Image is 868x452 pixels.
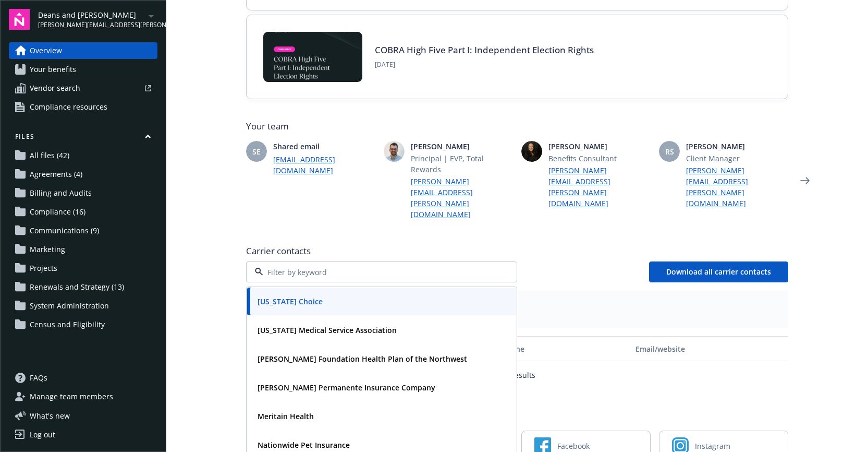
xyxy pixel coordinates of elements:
span: Renewals and Strategy (13) [30,279,124,295]
a: FAQs [9,370,157,386]
a: arrowDropDown [145,9,157,22]
strong: [US_STATE] Medical Service Association [258,325,397,335]
span: Overview [30,42,62,59]
span: [PERSON_NAME] [548,141,651,152]
button: Download all carrier contacts [649,261,788,282]
div: Log out [30,426,55,443]
a: [PERSON_NAME][EMAIL_ADDRESS][PERSON_NAME][DOMAIN_NAME] [548,165,651,209]
p: No results [499,370,535,380]
span: Benefits Consultant [548,153,651,164]
span: Your team [246,120,788,133]
span: Your benefits [30,61,76,78]
span: System Administration [30,298,109,314]
span: Shared email [273,141,375,152]
span: Projects [30,260,57,277]
button: Files [9,132,157,145]
a: Compliance (16) [9,204,157,220]
a: Marketing [9,241,157,258]
span: All files (42) [30,147,69,164]
span: - [254,308,780,319]
strong: [PERSON_NAME] Foundation Health Plan of the Northwest [258,354,467,364]
span: RS [665,146,674,157]
strong: [PERSON_NAME] Permanente Insurance Company [258,383,435,392]
span: FAQs [30,370,47,386]
a: Overview [9,42,157,59]
span: SE [252,146,261,157]
a: Your benefits [9,61,157,78]
span: Instagram [695,441,730,451]
img: photo [384,141,405,162]
span: [PERSON_NAME] [411,141,513,152]
span: Client Manager [686,153,788,164]
a: All files (42) [9,147,157,164]
span: Carrier contacts [246,245,788,257]
a: Renewals and Strategy (13) [9,279,157,295]
a: Projects [9,260,157,277]
span: Deans and [PERSON_NAME] [38,9,145,20]
button: What's new [9,410,87,421]
input: Filter by keyword [263,267,496,278]
strong: [US_STATE] Choice [258,296,323,306]
a: System Administration [9,298,157,314]
span: What ' s new [30,410,70,421]
div: Phone [502,343,627,354]
a: [PERSON_NAME][EMAIL_ADDRESS][PERSON_NAME][DOMAIN_NAME] [411,176,513,220]
a: Agreements (4) [9,166,157,183]
span: [PERSON_NAME] [686,141,788,152]
span: Plan types [254,299,780,308]
a: Compliance resources [9,99,157,115]
a: [EMAIL_ADDRESS][DOMAIN_NAME] [273,154,375,176]
strong: Meritain Health [258,411,314,421]
a: Manage team members [9,388,157,405]
span: Manage team members [30,388,113,405]
span: Billing and Audits [30,185,92,201]
span: [PERSON_NAME][EMAIL_ADDRESS][PERSON_NAME][DOMAIN_NAME] [38,20,145,30]
a: Vendor search [9,80,157,97]
img: BLOG-Card Image - Compliance - COBRA High Five Pt 1 07-18-25.jpg [263,32,362,82]
span: Marketing [30,241,65,258]
span: Compliance resources [30,99,107,115]
button: Deans and [PERSON_NAME][PERSON_NAME][EMAIL_ADDRESS][PERSON_NAME][DOMAIN_NAME]arrowDropDown [38,9,157,30]
span: Compliance (16) [30,204,85,220]
a: Billing and Audits [9,185,157,201]
div: Email/website [635,343,784,354]
strong: Nationwide Pet Insurance [258,440,350,450]
a: [PERSON_NAME][EMAIL_ADDRESS][PERSON_NAME][DOMAIN_NAME] [686,165,788,209]
span: Facebook [557,441,590,451]
a: Next [797,172,813,189]
span: Download all carrier contacts [666,267,771,277]
span: Principal | EVP, Total Rewards [411,153,513,175]
a: Communications (9) [9,222,157,239]
a: COBRA High Five Part I: Independent Election Rights [375,44,594,56]
button: Phone [497,336,631,361]
span: Census and Eligibility [30,316,105,333]
span: Vendor search [30,80,80,97]
img: navigator-logo.svg [9,9,30,30]
span: Communications (9) [30,222,99,239]
span: Agreements (4) [30,166,82,183]
a: Census and Eligibility [9,316,157,333]
img: photo [521,141,542,162]
span: [DATE] [375,60,594,69]
button: Email/website [631,336,788,361]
